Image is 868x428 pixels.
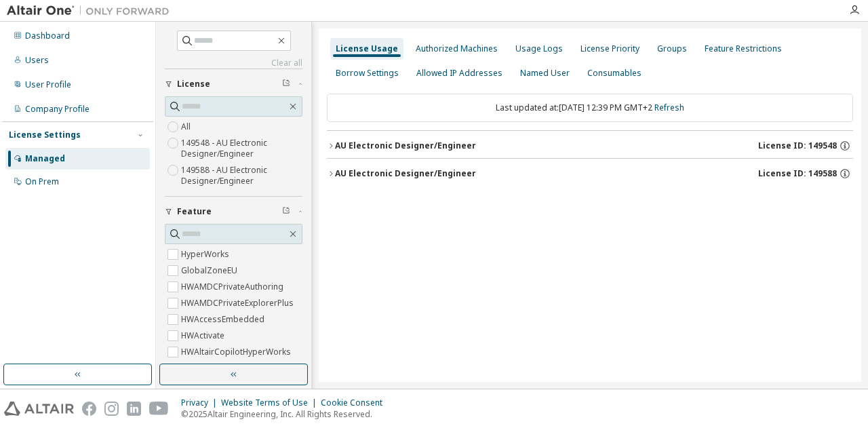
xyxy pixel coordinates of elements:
[25,176,59,187] div: On Prem
[181,119,193,135] label: All
[327,131,853,161] button: AU Electronic Designer/EngineerLicense ID: 149548
[416,68,502,79] div: Allowed IP Addresses
[181,162,302,189] label: 149588 - AU Electronic Designer/Engineer
[177,79,210,90] span: License
[25,55,49,66] div: Users
[657,43,687,54] div: Groups
[758,140,837,151] span: License ID: 149548
[221,397,321,408] div: Website Terms of Use
[25,79,71,90] div: User Profile
[327,159,853,189] button: AU Electronic Designer/EngineerLicense ID: 149588
[165,197,302,227] button: Feature
[104,402,119,416] img: instagram.svg
[335,140,476,151] div: AU Electronic Designer/Engineer
[587,68,642,79] div: Consumables
[705,43,782,54] div: Feature Restrictions
[335,168,476,179] div: AU Electronic Designer/Engineer
[282,206,290,217] span: Clear filter
[181,344,294,360] label: HWAltairCopilotHyperWorks
[25,153,65,164] div: Managed
[165,69,302,99] button: License
[327,94,853,122] div: Last updated at: [DATE] 12:39 PM GMT+2
[127,402,141,416] img: linkedin.svg
[758,168,837,179] span: License ID: 149588
[4,402,74,416] img: altair_logo.svg
[282,79,290,90] span: Clear filter
[336,43,398,54] div: License Usage
[520,68,570,79] div: Named User
[336,68,399,79] div: Borrow Settings
[181,408,391,420] p: © 2025 Altair Engineering, Inc. All Rights Reserved.
[181,246,232,262] label: HyperWorks
[181,262,240,279] label: GlobalZoneEU
[9,130,81,140] div: License Settings
[416,43,498,54] div: Authorized Machines
[654,102,684,113] a: Refresh
[321,397,391,408] div: Cookie Consent
[181,328,227,344] label: HWActivate
[149,402,169,416] img: youtube.svg
[25,104,90,115] div: Company Profile
[181,360,267,376] label: HWAltairOneDesktop
[181,397,221,408] div: Privacy
[165,58,302,69] a: Clear all
[181,311,267,328] label: HWAccessEmbedded
[181,135,302,162] label: 149548 - AU Electronic Designer/Engineer
[515,43,563,54] div: Usage Logs
[25,31,70,41] div: Dashboard
[181,279,286,295] label: HWAMDCPrivateAuthoring
[177,206,212,217] span: Feature
[82,402,96,416] img: facebook.svg
[181,295,296,311] label: HWAMDCPrivateExplorerPlus
[7,4,176,18] img: Altair One
[580,43,639,54] div: License Priority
